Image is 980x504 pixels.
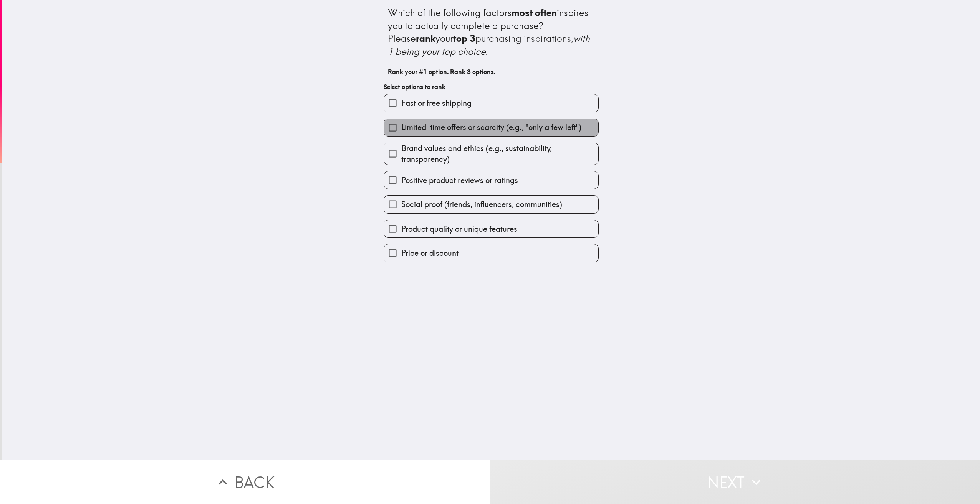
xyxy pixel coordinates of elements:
[384,196,598,213] button: Social proof (friends, influencers, communities)
[512,7,557,18] b: most often
[384,171,598,189] button: Positive product reviews or ratings
[384,119,598,136] button: Limited-time offers or scarcity (e.g., "only a few left")
[401,224,517,234] span: Product quality or unique features
[401,98,472,109] span: Fast or free shipping
[384,220,598,237] button: Product quality or unique features
[388,7,594,58] div: Which of the following factors inspires you to actually complete a purchase? Please your purchasi...
[388,33,592,57] i: with 1 being your top choice.
[401,175,518,186] span: Positive product reviews or ratings
[384,143,598,165] button: Brand values and ethics (e.g., sustainability, transparency)
[490,460,980,504] button: Next
[416,33,435,44] b: rank
[384,82,599,91] h6: Select options to rank
[384,244,598,262] button: Price or discount
[401,122,581,133] span: Limited-time offers or scarcity (e.g., "only a few left")
[453,33,475,44] b: top 3
[401,143,598,165] span: Brand values and ethics (e.g., sustainability, transparency)
[384,94,598,112] button: Fast or free shipping
[388,68,594,76] h6: Rank your #1 option. Rank 3 options.
[401,248,459,259] span: Price or discount
[401,199,562,210] span: Social proof (friends, influencers, communities)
